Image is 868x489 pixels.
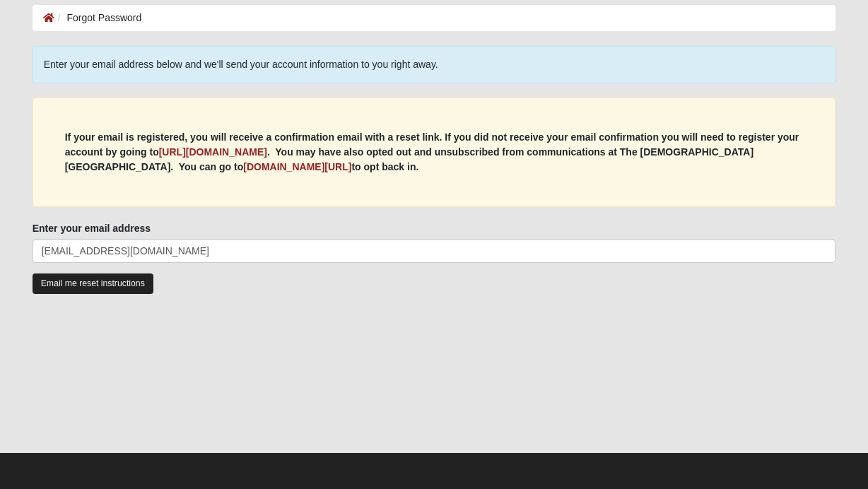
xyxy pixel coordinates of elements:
input: Email me reset instructions [33,273,153,294]
a: [DOMAIN_NAME][URL] [243,161,351,172]
div: Enter your email address below and we'll send your account information to you right away. [33,46,836,83]
a: [URL][DOMAIN_NAME] [159,146,267,158]
li: Forgot Password [54,11,142,25]
label: Enter your email address [33,221,151,235]
p: If your email is registered, you will receive a confirmation email with a reset link. If you did ... [65,130,804,175]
